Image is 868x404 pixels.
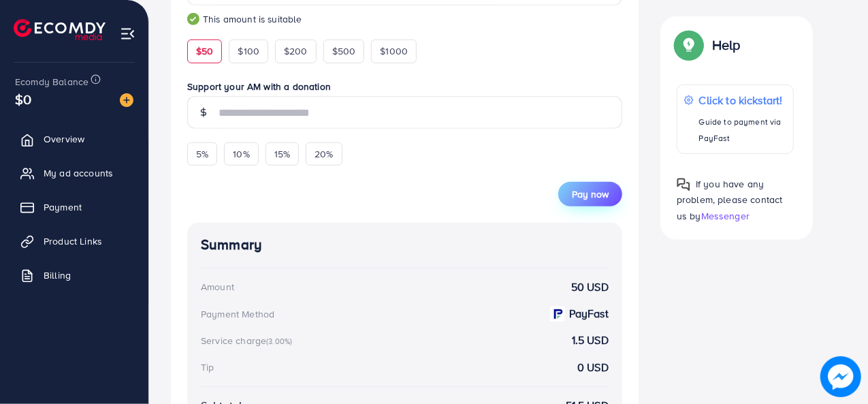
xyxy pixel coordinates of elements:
[120,93,133,107] img: image
[44,132,84,146] span: Overview
[10,262,138,289] a: Billing
[699,114,786,146] p: Guide to payment via PayFast
[380,44,408,58] span: $1000
[196,147,208,161] span: 5%
[677,33,701,57] img: Popup guide
[10,228,138,255] a: Product Links
[10,125,138,153] a: Overview
[14,19,106,40] img: logo
[558,182,622,206] button: Pay now
[315,147,333,161] span: 20%
[187,80,622,93] label: Support your AM with a donation
[233,147,249,161] span: 10%
[569,306,609,322] strong: PayFast
[701,208,750,222] span: Messenger
[10,159,138,187] a: My ad accounts
[201,280,234,294] div: Amount
[572,187,609,201] span: Pay now
[201,334,296,347] div: Service charge
[187,13,199,25] img: guide
[820,356,861,397] img: image
[15,89,31,109] span: $0
[712,37,741,53] p: Help
[284,44,308,58] span: $200
[274,147,290,161] span: 15%
[187,12,622,26] small: This amount is suitable
[571,279,609,295] strong: 50 USD
[201,236,609,253] h4: Summary
[44,200,82,214] span: Payment
[238,44,259,58] span: $100
[677,177,783,222] span: If you have any problem, please contact us by
[201,360,214,374] div: Tip
[15,75,89,89] span: Ecomdy Balance
[44,268,71,282] span: Billing
[201,307,274,321] div: Payment Method
[332,44,356,58] span: $500
[550,307,565,322] img: payment
[44,234,102,248] span: Product Links
[44,166,113,180] span: My ad accounts
[10,193,138,221] a: Payment
[572,332,609,348] strong: 1.5 USD
[577,360,609,375] strong: 0 USD
[196,44,213,58] span: $50
[120,26,135,42] img: menu
[677,178,690,191] img: Popup guide
[699,92,786,108] p: Click to kickstart!
[266,336,292,347] small: (3.00%)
